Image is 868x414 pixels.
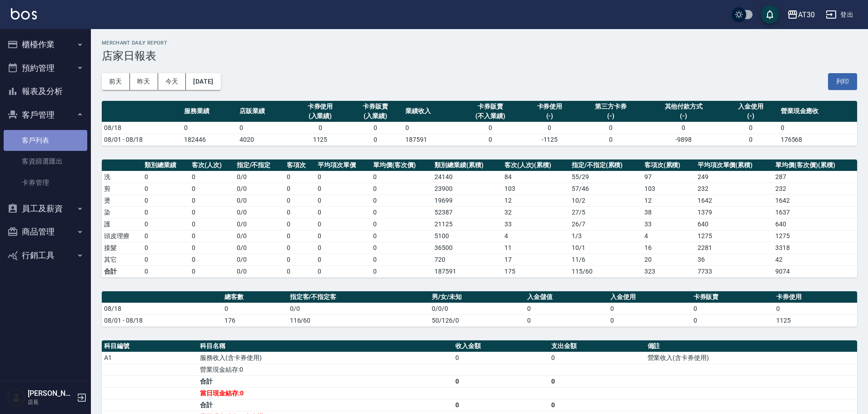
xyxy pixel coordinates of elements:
td: 0 [284,254,315,265]
td: 0 [723,134,778,145]
td: 12 [642,195,695,206]
div: 卡券販賣 [350,102,401,111]
td: 0 [315,183,371,195]
td: 0 [315,171,371,183]
td: 1637 [773,206,857,218]
td: 0 / 0 [234,218,285,230]
td: 21125 [432,218,502,230]
th: 平均項次單價(累積) [695,160,773,171]
td: 19699 [432,195,502,206]
td: 0 / 0 [234,254,285,265]
button: 員工及薪資 [4,197,87,220]
td: 0 [549,399,645,411]
td: 0 [723,122,778,134]
img: Logo [11,8,37,20]
td: 服務收入(含卡券使用) [198,352,453,364]
td: 175 [502,265,569,277]
button: 行銷工具 [4,244,87,267]
td: 0 [644,122,723,134]
button: 報表及分析 [4,80,87,103]
td: 33 [642,218,695,230]
a: 客資篩選匯出 [4,151,87,172]
td: 176 [222,314,288,326]
td: 接髮 [102,242,142,254]
td: 0 [190,183,234,195]
td: 36500 [432,242,502,254]
td: 08/18 [102,303,222,314]
td: 0 [182,122,237,134]
td: 103 [502,183,569,195]
td: 0 [190,254,234,265]
td: 0 [284,195,315,206]
td: 08/01 - 08/18 [102,134,182,145]
td: 0 [691,314,774,326]
td: 4 [502,230,569,242]
div: (-) [647,111,721,121]
td: 32 [502,206,569,218]
th: 入金儲值 [525,291,608,303]
td: 232 [773,183,857,195]
table: a dense table [102,101,857,146]
div: 第三方卡券 [579,102,642,111]
button: save [761,5,779,24]
div: (-) [725,111,776,121]
h3: 店家日報表 [102,50,857,62]
td: 287 [773,171,857,183]
th: 指定/不指定(累積) [569,160,642,171]
td: 187591 [403,134,459,145]
div: (入業績) [295,111,346,121]
td: 0 [371,195,432,206]
td: 合計 [198,375,453,387]
td: 合計 [102,265,142,277]
td: 0 [453,375,549,387]
button: [DATE] [186,73,220,90]
td: 249 [695,171,773,183]
th: 業績收入 [403,101,459,122]
th: 備註 [645,340,858,352]
th: 總客數 [222,291,288,303]
td: 0 [284,230,315,242]
th: 類別總業績 [142,160,190,171]
td: 0 [315,265,371,277]
td: 9074 [773,265,857,277]
td: 0 [190,195,234,206]
div: (不入業績) [461,111,520,121]
td: 97 [642,171,695,183]
td: 營業現金結存:0 [198,364,453,375]
td: 116/60 [288,314,430,326]
td: 0 [315,254,371,265]
td: 1642 [695,195,773,206]
td: 0 [142,254,190,265]
td: 0/0 [234,265,285,277]
td: 5100 [432,230,502,242]
td: 0 [549,352,645,364]
td: 0 [142,206,190,218]
td: 11 / 6 [569,254,642,265]
td: 0 [284,242,315,254]
td: 27 / 5 [569,206,642,218]
td: 0 [691,303,774,314]
td: 1125 [774,314,857,326]
th: 類別總業績(累積) [432,160,502,171]
th: 支出金額 [549,340,645,352]
div: 入金使用 [725,102,776,111]
th: 營業現金應收 [778,101,857,122]
td: 84 [502,171,569,183]
td: 0 / 0 [234,230,285,242]
td: 0 [577,134,644,145]
td: 08/01 - 08/18 [102,314,222,326]
td: 0 [284,183,315,195]
td: 0 [371,206,432,218]
td: 2281 [695,242,773,254]
button: 商品管理 [4,220,87,244]
td: 0 [142,183,190,195]
td: 640 [695,218,773,230]
td: 0 / 0 [234,195,285,206]
td: 23900 [432,183,502,195]
td: 0 / 0 [234,206,285,218]
td: 0 [371,183,432,195]
td: 16 [642,242,695,254]
td: 1125 [293,134,348,145]
th: 客項次(累積) [642,160,695,171]
th: 客項次 [284,160,315,171]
